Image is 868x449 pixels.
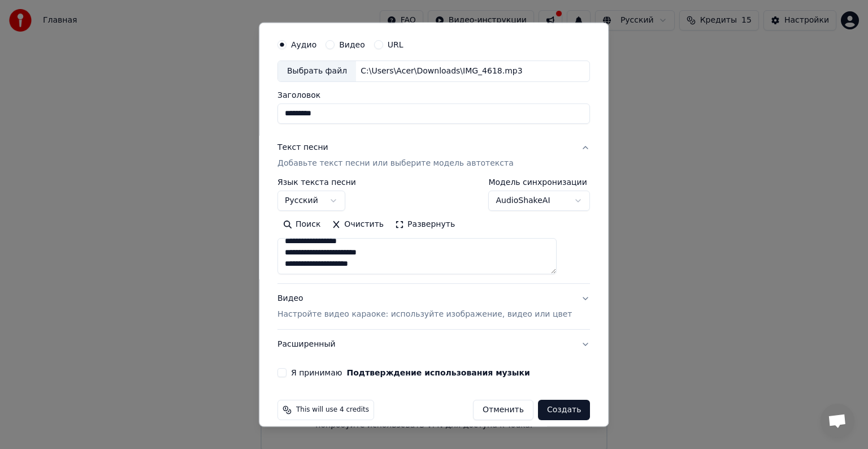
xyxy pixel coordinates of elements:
button: Поиск [277,215,326,234]
div: Выбрать файл [278,61,356,81]
p: Настройте видео караоке: используйте изображение, видео или цвет [277,309,572,320]
button: Текст песниДобавьте текст песни или выберите модель автотекста [277,133,590,178]
button: Расширенный [277,330,590,359]
label: Заголовок [277,91,590,99]
label: Аудио [291,41,316,49]
label: Язык текста песни [277,178,356,186]
p: Добавьте текст песни или выберите модель автотекста [277,158,514,169]
div: Текст песни [277,142,328,153]
button: Я принимаю [347,369,530,377]
button: ВидеоНастройте видео караоке: используйте изображение, видео или цвет [277,284,590,329]
label: URL [388,41,403,49]
label: Видео [339,41,365,49]
div: Видео [277,293,572,320]
div: Текст песниДобавьте текст песни или выберите модель автотекста [277,178,590,283]
button: Очистить [327,215,390,234]
button: Отменить [473,400,533,420]
button: Создать [538,400,590,420]
label: Модель синхронизации [489,178,591,186]
div: C:\Users\Acer\Downloads\IMG_4618.mp3 [356,66,527,77]
span: This will use 4 credits [296,405,369,415]
label: Я принимаю [291,369,530,377]
button: Развернуть [389,215,461,234]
